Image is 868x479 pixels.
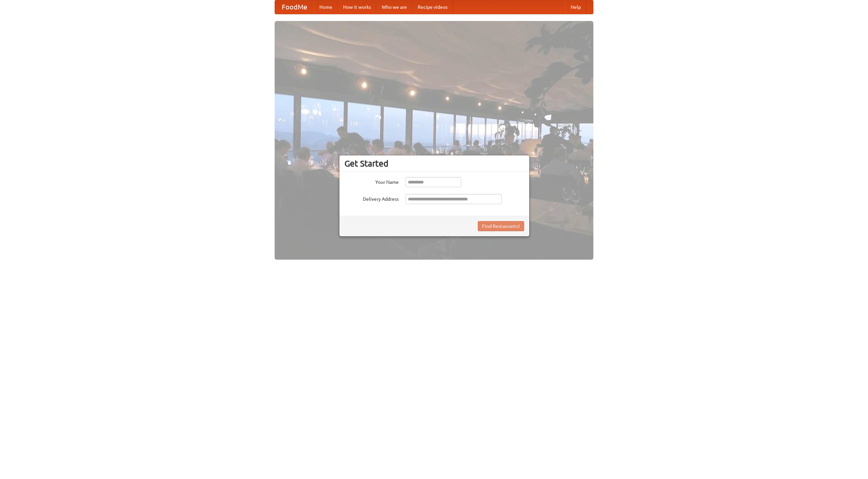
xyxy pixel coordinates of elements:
label: Delivery Address [344,194,399,202]
a: How it works [338,0,376,14]
h3: Get Started [344,158,524,169]
label: Your Name [344,177,399,186]
a: Home [314,0,338,14]
a: Who we are [376,0,412,14]
a: Help [565,0,586,14]
a: FoodMe [275,0,314,14]
a: Recipe videos [412,0,453,14]
button: Find Restaurants! [478,221,524,231]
